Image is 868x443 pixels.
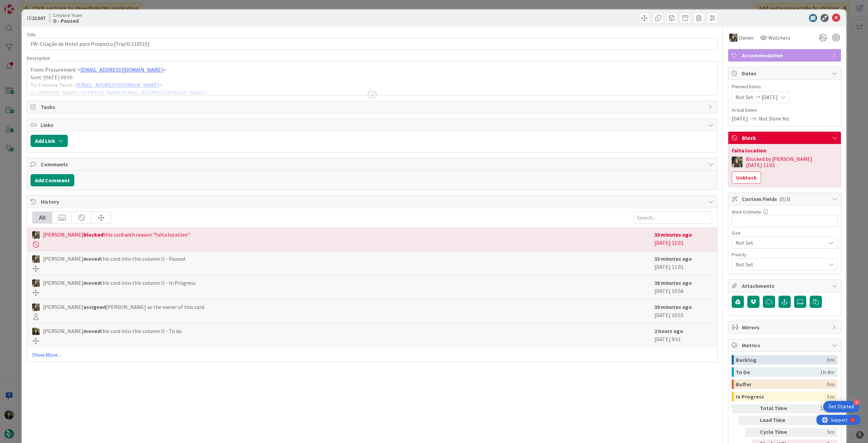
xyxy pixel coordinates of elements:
button: Add Comment [31,174,74,186]
div: 0m [827,355,834,365]
span: Metrics [742,341,829,349]
span: ( 0/3 ) [779,196,790,202]
span: Not Set [735,93,753,101]
span: Attachments [742,282,829,290]
a: Show More... [32,351,712,359]
span: History [41,198,705,206]
span: Watchers [768,34,790,42]
div: In Progress [736,392,827,401]
div: Get Started [829,403,854,410]
img: IG [32,279,40,287]
div: [DATE] 10:55 [654,303,712,320]
span: Tasks [41,103,705,111]
div: All [33,212,52,223]
div: Buffer [736,380,827,389]
span: [DATE] [732,114,748,123]
img: IG [32,303,40,311]
input: Search... [633,211,712,224]
div: Lead Time [760,416,797,425]
div: [DATE] 9:51 [654,327,712,344]
div: falta location [732,148,837,153]
img: BC [32,328,40,335]
img: IG [732,156,743,167]
div: Total Time [760,404,797,413]
label: Title [27,32,36,38]
div: Backlog [736,355,827,365]
b: 33 minutes ago [654,231,692,238]
span: Owner [739,34,754,42]
div: Priority [732,252,837,257]
b: O - Paused [53,18,82,23]
b: assigned [83,303,106,310]
span: Description [27,55,50,61]
p: Sent: [DATE] 09:50 [31,74,714,81]
b: moved [83,328,100,334]
span: Comments [41,160,705,168]
span: Not Set [735,238,822,247]
div: [DATE] 11:01 [654,255,712,272]
div: [DATE] 11:01 [654,230,712,247]
b: 39 minutes ago [654,303,692,310]
span: Not Done Yet [759,114,789,123]
div: Size [732,230,837,235]
div: 5m [827,392,834,401]
span: Custom Fields [742,195,829,203]
span: Mirrors [742,323,829,331]
span: [PERSON_NAME] this card into this column O - To do [43,327,182,335]
span: ID [27,14,45,22]
span: Links [41,121,705,129]
span: Dates [742,69,829,77]
b: moved [83,279,100,286]
div: To Do [736,367,820,377]
div: 0m [827,380,834,389]
span: Actual Dates [732,107,837,114]
div: Cycle Time [760,428,797,437]
input: type card name here... [27,38,717,50]
a: [EMAIL_ADDRESS][DOMAIN_NAME] [80,66,163,73]
span: [DATE] [762,93,778,101]
label: Work Estimate [732,209,761,215]
div: 1h 4m [820,367,834,377]
img: IG [729,34,737,42]
span: [PERSON_NAME] this card into this column O - In Progress [43,279,196,287]
div: 4 [35,3,37,8]
div: Open Get Started checklist, remaining modules: 4 [823,401,860,412]
b: blocked [83,231,103,238]
span: Accommodation [742,51,829,59]
div: 1h 9m [800,404,834,413]
div: 4 [853,399,860,405]
div: 5m [800,428,834,437]
button: Add Link [31,135,68,147]
span: Support [14,1,31,9]
b: 2 hours ago [654,328,683,334]
span: [PERSON_NAME] this card with reason "falta location" [43,230,190,239]
span: Creative Team [53,13,82,18]
span: Planned Dates [732,83,837,90]
div: [DATE] 10:56 [654,279,712,296]
p: From: Procurement < > [31,66,714,74]
div: Blocked by [PERSON_NAME] [DATE] 11:01 [746,156,837,168]
img: IG [32,255,40,263]
span: [PERSON_NAME] [PERSON_NAME] as the owner of this card [43,303,204,311]
b: 33 minutes ago [654,255,692,262]
b: 38 minutes ago [654,279,692,286]
span: [PERSON_NAME] this card into this column O - Paused [43,255,185,263]
div: 1h 9m [800,416,834,425]
b: moved [83,255,100,262]
span: Block [742,134,829,142]
button: Unblock [732,171,761,184]
img: IG [32,231,40,239]
b: 21307 [32,15,45,21]
span: Not Set [735,260,822,269]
